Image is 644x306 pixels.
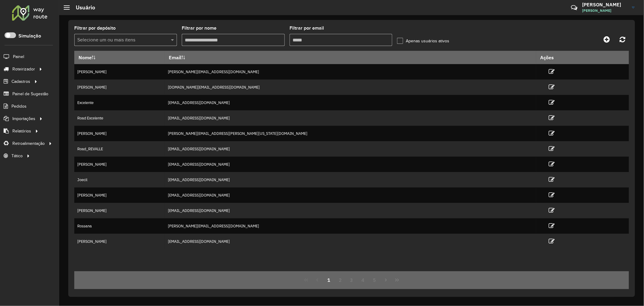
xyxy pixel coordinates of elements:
[549,206,555,214] a: Editar
[74,95,165,110] td: Excelente
[74,234,165,249] td: [PERSON_NAME]
[74,64,165,80] td: [PERSON_NAME]
[12,140,45,147] span: Retroalimentação
[12,66,35,72] span: Roteirizador
[323,274,335,286] button: 1
[74,141,165,157] td: Road_REVALLE
[165,218,536,234] td: [PERSON_NAME][EMAIL_ADDRESS][DOMAIN_NAME]
[582,8,627,13] span: [PERSON_NAME]
[549,83,555,91] a: Editar
[12,91,48,97] span: Painel de Sugestão
[74,157,165,172] td: [PERSON_NAME]
[397,38,449,44] label: Apenas usuários ativos
[11,103,27,109] span: Pedidos
[11,78,30,85] span: Cadastros
[12,128,31,134] span: Relatórios
[165,80,536,95] td: [DOMAIN_NAME][EMAIL_ADDRESS][DOMAIN_NAME]
[549,175,555,184] a: Editar
[165,64,536,80] td: [PERSON_NAME][EMAIL_ADDRESS][DOMAIN_NAME]
[549,145,555,153] a: Editar
[74,24,116,32] label: Filtrar por depósito
[290,24,324,32] label: Filtrar por email
[582,2,627,8] h3: [PERSON_NAME]
[549,98,555,106] a: Editar
[549,191,555,199] a: Editar
[549,129,555,137] a: Editar
[165,187,536,203] td: [EMAIL_ADDRESS][DOMAIN_NAME]
[165,95,536,110] td: [EMAIL_ADDRESS][DOMAIN_NAME]
[335,274,346,286] button: 2
[74,126,165,141] td: [PERSON_NAME]
[11,153,23,159] span: Tático
[549,160,555,168] a: Editar
[536,51,572,64] th: Ações
[391,274,403,286] button: Last Page
[357,274,369,286] button: 4
[18,32,41,40] label: Simulação
[549,114,555,122] a: Editar
[165,157,536,172] td: [EMAIL_ADDRESS][DOMAIN_NAME]
[549,222,555,230] a: Editar
[74,187,165,203] td: [PERSON_NAME]
[369,274,380,286] button: 5
[74,203,165,218] td: [PERSON_NAME]
[549,237,555,245] a: Editar
[165,203,536,218] td: [EMAIL_ADDRESS][DOMAIN_NAME]
[13,54,24,60] span: Painel
[74,80,165,95] td: [PERSON_NAME]
[346,274,357,286] button: 3
[74,172,165,187] td: Joecil
[380,274,392,286] button: Next Page
[165,126,536,141] td: [PERSON_NAME][EMAIL_ADDRESS][PERSON_NAME][US_STATE][DOMAIN_NAME]
[70,4,95,11] h2: Usuário
[165,141,536,157] td: [EMAIL_ADDRESS][DOMAIN_NAME]
[165,110,536,126] td: [EMAIL_ADDRESS][DOMAIN_NAME]
[74,110,165,126] td: Road Excelente
[74,51,165,64] th: Nome
[165,234,536,249] td: [EMAIL_ADDRESS][DOMAIN_NAME]
[182,24,216,32] label: Filtrar por nome
[165,172,536,187] td: [EMAIL_ADDRESS][DOMAIN_NAME]
[165,51,536,64] th: Email
[74,218,165,234] td: Rossana
[12,116,35,122] span: Importações
[568,1,581,14] a: Contato Rápido
[549,67,555,76] a: Editar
